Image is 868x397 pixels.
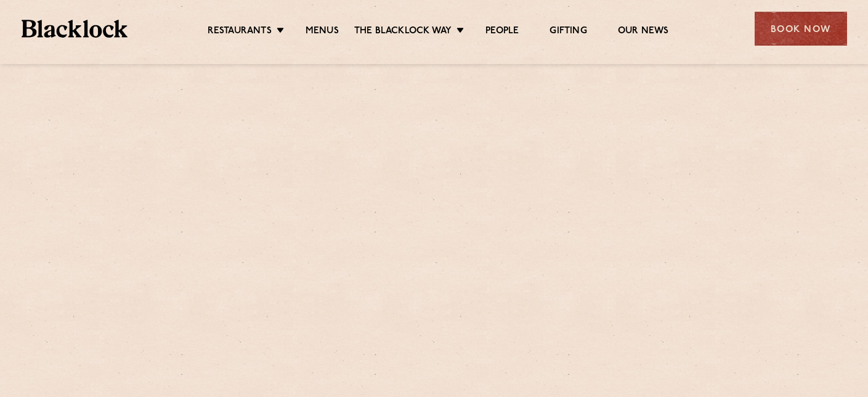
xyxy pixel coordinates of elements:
[208,25,272,39] a: Restaurants
[618,25,669,39] a: Our News
[485,25,519,39] a: People
[22,20,128,38] img: BL_Textured_Logo-footer-cropped.svg
[354,25,452,39] a: The Blacklock Way
[306,25,339,39] a: Menus
[755,12,847,46] div: Book Now
[550,25,586,39] a: Gifting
